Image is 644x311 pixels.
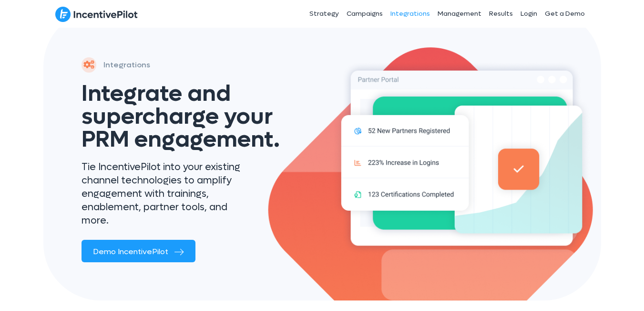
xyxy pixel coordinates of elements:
[93,247,168,257] span: Demo IncentivePilot
[306,2,343,26] a: Strategy
[240,2,589,26] nav: Header Menu
[387,2,434,26] a: Integrations
[517,2,541,26] a: Login
[541,2,589,26] a: Get a Demo
[82,161,246,227] p: Tie IncentivePilot into your existing channel technologies to amplify engagement with trainings, ...
[343,2,387,26] a: Campaigns
[82,78,280,154] span: Integrate and supercharge your PRM engagement.
[332,51,601,259] img: integrations-hero
[434,2,485,26] a: Management
[103,58,150,72] p: Integrations
[55,6,138,22] img: IncentivePilot
[485,2,517,26] a: Results
[82,240,195,262] a: Demo IncentivePilot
